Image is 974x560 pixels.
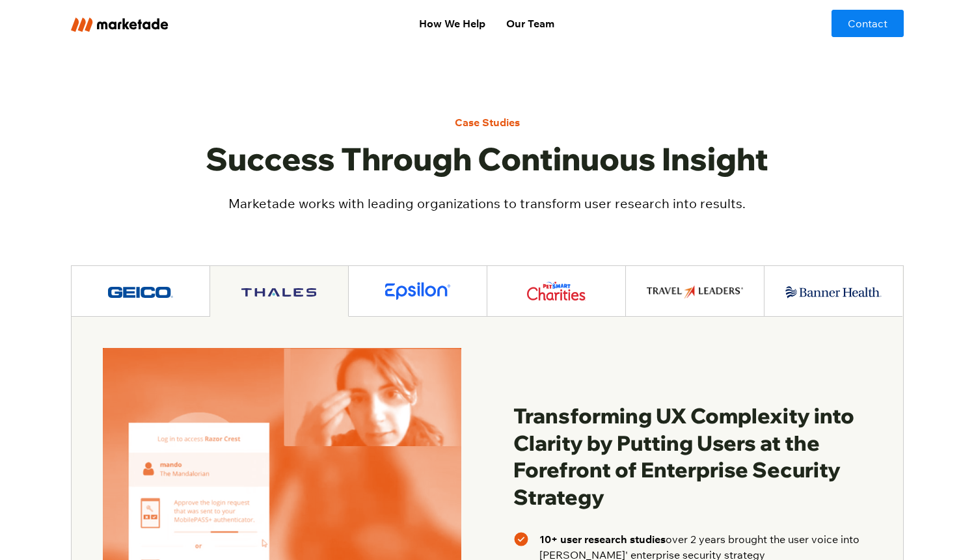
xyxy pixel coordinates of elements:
[108,287,173,298] img: Marketade Client Geico
[496,10,565,36] a: Our Team
[241,288,316,297] img: Marketade Client Thales
[385,282,450,300] img: Marketade Client Epsilon
[409,10,496,36] a: How We Help
[71,15,245,31] a: home
[71,140,904,178] h2: Success Through Continuous Insight
[785,286,882,299] img: Marketade Client Banner Health
[513,403,854,510] strong: Transforming UX Complexity into Clarity by Putting Users at the Forefront of Enterprise Security ...
[527,282,586,300] img: Marketade Client PetSmart
[539,533,666,546] strong: 10+ user research studies
[647,286,743,299] img: Marketade Client Travel Leaders
[455,114,520,130] div: Case Studies
[832,10,904,37] a: Contact
[71,194,904,213] p: Marketade works with leading organizations to transform user research into results.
